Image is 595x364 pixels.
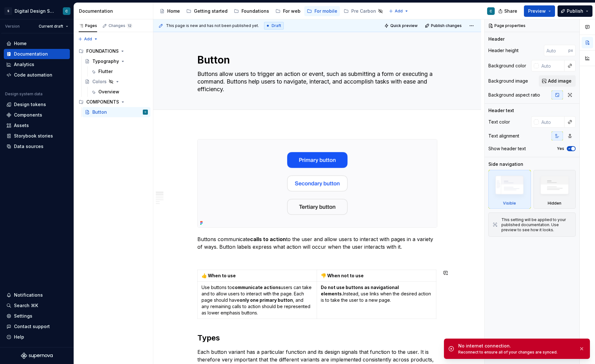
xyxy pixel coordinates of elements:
a: Code automation [4,70,70,80]
input: Auto [539,60,565,71]
div: Show header text [488,145,526,152]
a: Home [4,38,70,49]
a: Assets [4,120,70,131]
button: Contact support [4,321,70,332]
div: Background image [488,78,528,84]
button: Help [4,332,70,342]
span: Preview [528,8,546,14]
div: Changes [109,23,132,28]
span: Add image [548,78,572,84]
p: px [568,48,573,53]
div: Help [14,334,24,340]
a: Storybook stories [4,131,70,141]
span: Current draft [39,24,63,29]
a: Design tokens [4,99,70,110]
div: Text alignment [488,133,519,139]
span: Add [395,9,403,14]
button: Share [495,5,521,17]
span: 12 [127,23,132,28]
div: Design system data [5,91,43,97]
p: Buttons communicate to the user and allow users to interact with pages in a variety of ways. Butt... [197,235,437,251]
div: Design tokens [14,101,46,108]
div: COMPONENTS [76,97,150,107]
button: Add [387,7,411,16]
a: ButtonC [82,107,150,117]
div: Visible [488,170,531,209]
div: Pre Carbon [351,8,376,14]
button: Search ⌘K [4,300,70,311]
button: Add [76,35,100,44]
div: Hidden [533,170,576,209]
input: Auto [539,116,565,128]
strong: 👎 When not to use [321,273,364,278]
div: Visible [503,201,516,206]
div: Pages [79,23,97,28]
div: Text color [488,119,510,125]
div: COMPONENTS [86,99,119,105]
div: Side navigation [488,161,523,167]
span: Add [84,37,92,42]
a: Analytics [4,59,70,70]
div: Notifications [14,292,43,298]
div: Header [488,36,505,42]
img: 4eab43e7-2b4d-40dd-9f79-2f0dc8d6b119.png [198,139,437,227]
span: Draft [272,23,281,28]
div: Background aspect ratio [488,92,540,98]
button: Current draft [36,22,71,31]
strong: communicate actions [232,285,281,290]
a: For web [273,6,303,16]
a: Settings [4,311,70,321]
button: Preview [524,5,555,17]
div: C [145,109,146,115]
button: Publish [558,5,592,17]
div: Hidden [548,201,561,206]
div: This setting will be applied to your published documentation. Use preview to see how it looks. [501,217,572,233]
div: Settings [14,313,32,319]
a: Flutter [88,66,150,77]
a: Typography [82,56,150,66]
label: Yes [557,146,564,151]
div: Button [92,109,107,115]
strong: only one primary button [240,297,293,303]
span: This page is new and has not been published yet. [166,23,259,28]
div: Header height [488,47,519,54]
a: Documentation [4,49,70,59]
div: Assets [14,122,29,129]
div: No internet connection. [458,343,574,349]
a: Components [4,110,70,120]
svg: Supernova Logo [21,353,53,359]
div: C [65,9,68,14]
div: For web [283,8,301,14]
span: Publish [567,8,583,14]
div: Flutter [98,68,113,75]
div: Code automation [14,72,52,78]
div: Storybook stories [14,133,53,139]
p: Use buttons to users can take and to allow users to interact with the page. Each page should have... [202,284,313,316]
div: FOUNDATIONS [76,46,150,56]
div: Contact support [14,323,50,330]
div: Page tree [76,46,150,117]
p: Instead, use links when the desired action is to take the user to a new page. [321,284,432,303]
a: Pre Carbon [341,6,386,16]
div: S [4,7,12,15]
div: Digital Design System [15,8,55,14]
h2: Types [197,333,437,343]
span: Share [504,8,517,14]
div: Page tree [157,5,386,17]
div: Typography [92,58,119,64]
a: Getting started [184,6,230,16]
button: SDigital Design SystemC [1,4,72,18]
a: Overview [88,87,150,97]
strong: Do not use buttons as navigational elements. [321,285,400,296]
div: Search ⌘K [14,302,38,309]
div: Home [14,40,27,47]
div: Background color [488,63,526,69]
div: Documentation [14,51,48,57]
button: Notifications [4,290,70,300]
a: Home [157,6,182,16]
div: Version [5,24,20,29]
a: For mobile [304,6,340,16]
div: Reconnect to ensure all of your changes are synced. [458,350,574,355]
a: Colors [82,77,150,87]
div: Colors [92,78,107,85]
